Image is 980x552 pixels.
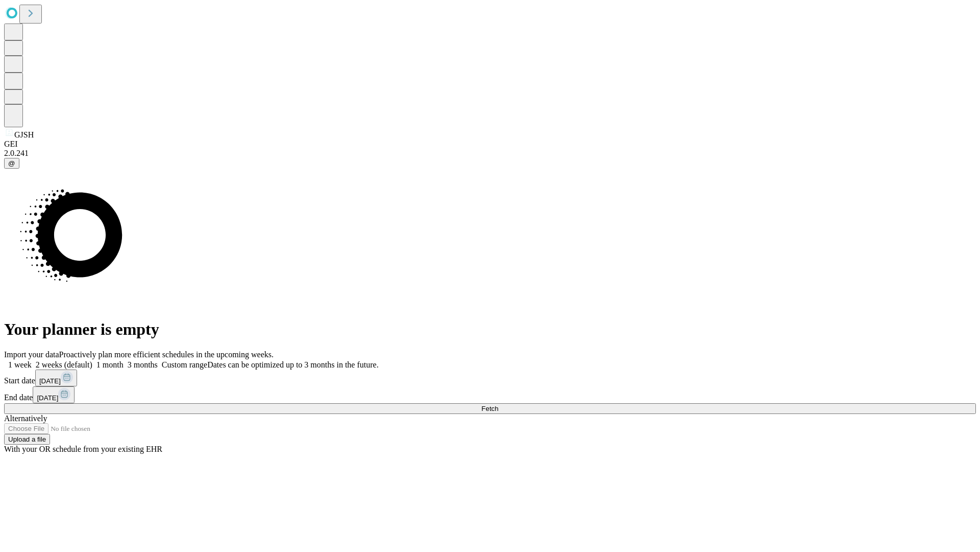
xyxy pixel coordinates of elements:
div: End date [4,386,976,403]
button: [DATE] [35,370,77,386]
span: 1 month [96,360,124,369]
div: 2.0.241 [4,149,976,158]
div: GEI [4,140,976,149]
span: With your OR schedule from your existing EHR [4,445,162,453]
span: [DATE] [39,377,61,385]
button: Fetch [4,403,976,414]
span: GJSH [14,130,34,139]
span: @ [8,159,15,167]
span: Dates can be optimized up to 3 months in the future. [207,360,378,369]
span: 2 weeks (default) [36,360,92,369]
h1: Your planner is empty [4,320,976,339]
span: 3 months [128,360,158,369]
span: Import your data [4,350,59,359]
button: Upload a file [4,434,50,445]
button: @ [4,158,19,169]
span: [DATE] [37,394,58,402]
span: Proactively plan more efficient schedules in the upcoming weeks. [59,350,274,359]
div: Start date [4,370,976,386]
button: [DATE] [33,386,75,403]
span: Fetch [481,405,498,412]
span: Custom range [162,360,207,369]
span: 1 week [8,360,32,369]
span: Alternatively [4,414,47,423]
